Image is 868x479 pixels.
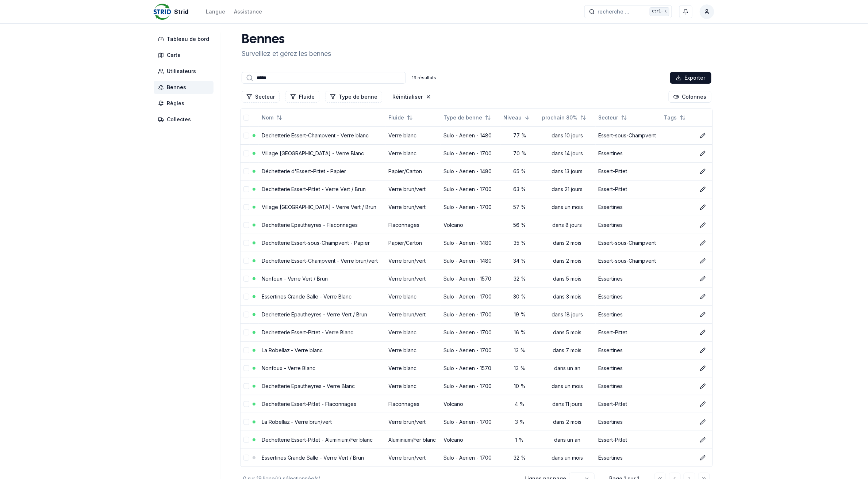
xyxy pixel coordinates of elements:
[206,7,225,16] button: Langue
[262,114,273,121] span: Nom
[441,234,500,252] td: Sulo - Aerien - 1480
[439,112,495,123] button: Not sorted. Click to sort ascending.
[441,413,500,431] td: Sulo - Aerien - 1700
[443,114,482,121] span: Type de benne
[503,257,536,265] div: 34 %
[385,144,441,162] td: Verre blanc
[596,270,661,288] td: Essertines
[441,341,500,359] td: Sulo - Aerien - 1700
[388,91,436,103] button: Réinitialiser les filtres
[262,437,373,443] a: Dechetterie Essert-Pittet - Aluminium/Fer blanc
[441,144,500,162] td: Sulo - Aerien - 1700
[262,240,370,246] a: Dechetterie Essert-sous-Champvent - Papier
[499,112,535,123] button: Sorted descending. Click to sort ascending.
[262,329,354,335] a: Dechetterie Essert-Pittet - Verre Blanc
[542,239,592,247] div: dans 2 mois
[542,454,592,461] div: dans un mois
[154,33,216,46] a: Tableau de bord
[167,35,209,43] span: Tableau de bord
[596,341,661,359] td: Essertines
[385,180,441,198] td: Verre brun/vert
[596,359,661,377] td: Essertines
[596,431,661,449] td: Essert-Pittet
[503,365,536,372] div: 13 %
[542,383,592,390] div: dans un mois
[441,431,500,449] td: Volcano
[503,275,536,282] div: 32 %
[542,114,577,121] span: prochain 80%
[542,293,592,300] div: dans 3 mois
[243,186,249,192] button: select-row
[441,216,500,234] td: Volcano
[154,7,191,16] a: Strid
[242,91,280,103] button: Filtrer les lignes
[503,186,536,193] div: 63 %
[441,288,500,305] td: Sulo - Aerien - 1700
[243,276,249,282] button: select-row
[262,168,346,174] a: Déchetterie d'Essert-Pittet - Papier
[262,186,366,192] a: Dechetterie Essert-Pittet - Verre Vert / Brun
[596,305,661,323] td: Essertines
[441,449,500,467] td: Sulo - Aerien - 1700
[584,5,672,18] button: recherche ...Ctrl+K
[596,144,661,162] td: Essertines
[384,112,417,123] button: Not sorted. Click to sort ascending.
[669,91,711,103] button: Cocher les colonnes
[596,252,661,270] td: Essert-sous-Champvent
[243,365,249,371] button: select-row
[503,400,536,408] div: 4 %
[542,418,592,426] div: dans 2 mois
[503,239,536,247] div: 35 %
[385,413,441,431] td: Verre brun/vert
[154,49,216,62] a: Carte
[596,162,661,180] td: Essert-Pittet
[243,222,249,228] button: select-row
[441,323,500,341] td: Sulo - Aerien - 1700
[441,162,500,180] td: Sulo - Aerien - 1480
[154,65,216,78] a: Utilisateurs
[503,293,536,300] div: 30 %
[243,133,249,138] button: select-row
[542,400,592,408] div: dans 11 jours
[503,347,536,354] div: 13 %
[243,294,249,300] button: select-row
[503,150,536,157] div: 70 %
[262,401,357,407] a: Dechetterie Essert-Pittet - Flaconnages
[262,132,369,138] a: Dechetterie Essert-Champvent - Verre blanc
[542,436,592,444] div: dans un an
[441,395,500,413] td: Volcano
[262,383,355,389] a: Dechetterie Epautheyres - Verre Blanc
[167,116,191,123] span: Collectes
[243,258,249,264] button: select-row
[542,186,592,193] div: dans 21 jours
[503,436,536,444] div: 1 %
[242,33,331,47] h1: Bennes
[599,114,618,121] span: Secteur
[596,216,661,234] td: Essertines
[385,126,441,144] td: Verre blanc
[262,258,378,264] a: Dechetterie Essert-Champvent - Verre brun/vert
[441,305,500,323] td: Sulo - Aerien - 1700
[262,222,358,228] a: Dechetterie Epautheyres - Flaconnages
[385,305,441,323] td: Verre brun/vert
[670,72,711,84] div: Exporter
[385,162,441,180] td: Papier/Carton
[503,329,536,336] div: 16 %
[262,347,323,353] a: La Robellaz - Verre blanc
[385,449,441,467] td: Verre brun/vert
[596,449,661,467] td: Essertines
[385,377,441,395] td: Verre blanc
[596,198,661,216] td: Essertines
[243,347,249,353] button: select-row
[542,204,592,211] div: dans un mois
[388,114,404,121] span: Fluide
[262,419,332,425] a: La Robellaz - Verre brun/vert
[385,341,441,359] td: Verre blanc
[596,377,661,395] td: Essertines
[385,395,441,413] td: Flaconnages
[542,329,592,336] div: dans 5 mois
[503,383,536,390] div: 10 %
[596,234,661,252] td: Essert-sous-Champvent
[243,437,249,443] button: select-row
[206,8,225,15] div: Langue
